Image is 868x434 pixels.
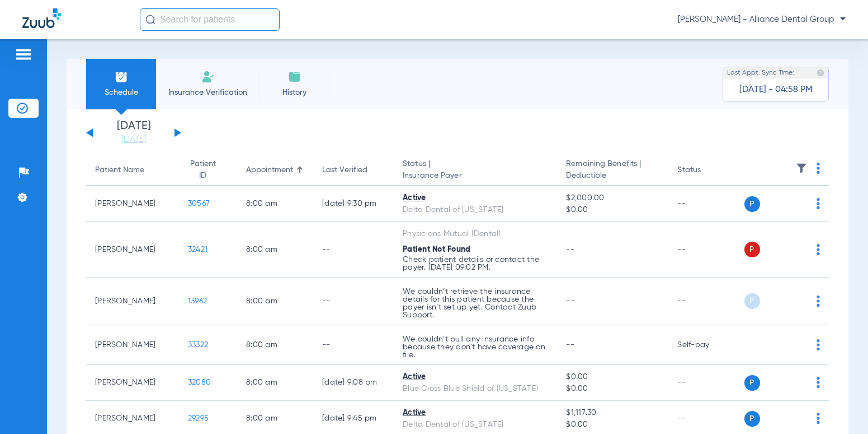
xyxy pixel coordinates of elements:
[668,325,744,365] td: Self-pay
[237,325,313,365] td: 8:00 AM
[95,87,148,98] span: Schedule
[566,341,574,349] span: --
[744,293,760,309] span: P
[566,297,574,305] span: --
[201,70,215,84] img: Manual Insurance Verification
[668,365,744,401] td: --
[288,70,301,84] img: History
[744,375,760,391] span: P
[100,121,167,145] li: [DATE]
[86,325,179,365] td: [PERSON_NAME]
[566,383,659,395] span: $0.00
[22,8,61,28] img: Zuub Logo
[744,242,760,257] span: P
[403,170,548,182] span: Insurance Payer
[322,164,367,176] div: Last Verified
[188,414,209,422] span: 29295
[188,158,228,182] div: Patient ID
[86,278,179,325] td: [PERSON_NAME]
[668,186,744,222] td: --
[817,339,820,350] img: group-dot-blue.svg
[403,192,548,204] div: Active
[403,228,548,240] div: Physicians Mutual (Dental)
[744,411,760,427] span: P
[313,278,394,325] td: --
[403,204,548,216] div: Delta Dental of [US_STATE]
[566,204,659,216] span: $0.00
[566,419,659,431] span: $0.00
[403,246,470,253] span: Patient Not Found
[95,164,170,176] div: Patient Name
[566,192,659,204] span: $2,000.00
[313,325,394,365] td: --
[268,87,321,98] span: History
[140,8,280,31] input: Search for patients
[668,222,744,278] td: --
[246,164,304,176] div: Appointment
[237,365,313,401] td: 8:00 AM
[394,155,557,186] th: Status |
[403,383,548,395] div: Blue Cross Blue Shield of [US_STATE]
[739,84,813,95] span: [DATE] - 04:58 PM
[566,170,659,182] span: Deductible
[15,48,32,61] img: hamburger-icon
[313,222,394,278] td: --
[322,164,385,176] div: Last Verified
[237,278,313,325] td: 8:00 AM
[313,365,394,401] td: [DATE] 9:08 PM
[237,186,313,222] td: 8:00 AM
[566,246,574,253] span: --
[403,288,548,319] p: We couldn’t retrieve the insurance details for this patient because the payer isn’t set up yet. C...
[403,256,548,271] p: Check patient details or contact the payer. [DATE] 09:02 PM.
[95,164,144,176] div: Patient Name
[817,163,820,174] img: group-dot-blue.svg
[557,155,668,186] th: Remaining Benefits |
[86,365,179,401] td: [PERSON_NAME]
[727,67,794,79] span: Last Appt. Sync Time:
[188,297,207,305] span: 13962
[313,186,394,222] td: [DATE] 9:30 PM
[403,407,548,419] div: Active
[403,419,548,431] div: Delta Dental of [US_STATE]
[237,222,313,278] td: 8:00 AM
[115,70,128,84] img: Schedule
[145,15,155,25] img: Search Icon
[403,335,548,359] p: We couldn’t pull any insurance info because they don’t have coverage on file.
[678,14,846,25] span: [PERSON_NAME] - Alliance Dental Group
[817,198,820,209] img: group-dot-blue.svg
[188,158,218,182] div: Patient ID
[817,69,824,77] img: last sync help info
[246,164,293,176] div: Appointment
[86,222,179,278] td: [PERSON_NAME]
[188,246,207,253] span: 32421
[744,196,760,212] span: P
[817,296,820,307] img: group-dot-blue.svg
[188,341,208,349] span: 33322
[188,378,211,386] span: 32080
[817,377,820,388] img: group-dot-blue.svg
[566,407,659,419] span: $1,117.30
[817,244,820,255] img: group-dot-blue.svg
[668,155,744,186] th: Status
[668,278,744,325] td: --
[86,186,179,222] td: [PERSON_NAME]
[566,371,659,383] span: $0.00
[100,134,167,145] a: [DATE]
[164,87,251,98] span: Insurance Verification
[403,371,548,383] div: Active
[796,163,807,174] img: filter.svg
[817,413,820,424] img: group-dot-blue.svg
[188,200,210,207] span: 30567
